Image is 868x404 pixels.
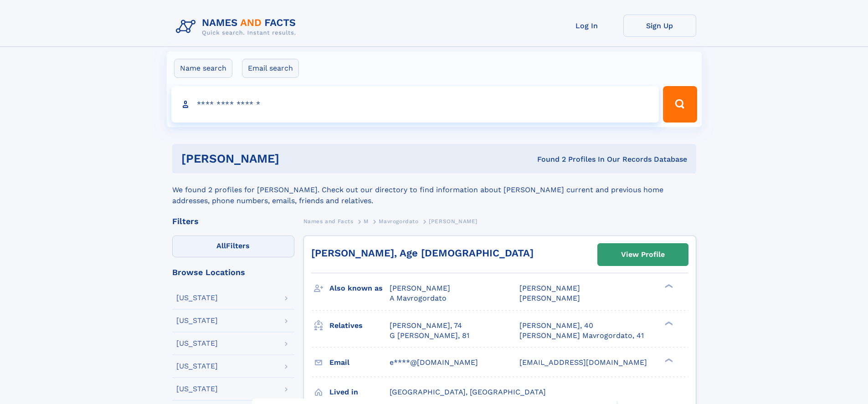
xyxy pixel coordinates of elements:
span: [PERSON_NAME] [519,284,580,292]
a: Sign Up [623,15,696,37]
span: [PERSON_NAME] [390,284,450,292]
div: [US_STATE] [176,385,218,393]
a: [PERSON_NAME] Mavrogordato, 41 [519,331,644,341]
span: [GEOGRAPHIC_DATA], [GEOGRAPHIC_DATA] [390,388,546,396]
label: Name search [174,59,232,78]
a: G [PERSON_NAME], 81 [390,331,469,341]
div: [US_STATE] [176,294,218,302]
span: All [216,241,226,250]
a: View Profile [598,244,688,266]
div: [US_STATE] [176,317,218,324]
span: M [364,218,369,225]
a: [PERSON_NAME], 40 [519,321,593,331]
div: Found 2 Profiles In Our Records Database [408,154,687,164]
a: Names and Facts [303,215,354,227]
h3: Lived in [329,384,390,400]
button: Search Button [663,86,697,123]
img: Logo Names and Facts [172,15,303,39]
a: [PERSON_NAME], 74 [390,321,462,331]
span: A Mavrogordato [390,294,447,302]
div: [US_STATE] [176,340,218,347]
span: [PERSON_NAME] [429,218,478,225]
h3: Also known as [329,281,390,296]
span: [PERSON_NAME] [519,294,580,302]
label: Email search [242,59,299,78]
a: [PERSON_NAME], Age [DEMOGRAPHIC_DATA] [311,247,534,259]
input: search input [171,86,659,123]
div: We found 2 profiles for [PERSON_NAME]. Check out our directory to find information about [PERSON_... [172,174,696,206]
h3: Email [329,355,390,370]
a: Log In [550,15,623,37]
h3: Relatives [329,318,390,333]
a: M [364,215,369,227]
div: ❯ [663,320,673,326]
span: [EMAIL_ADDRESS][DOMAIN_NAME] [519,358,647,367]
div: View Profile [621,244,665,265]
div: Browse Locations [172,268,294,276]
span: Mavrogordato [379,218,418,225]
div: ❯ [663,283,673,289]
h1: [PERSON_NAME] [181,153,408,164]
label: Filters [172,235,294,257]
div: Filters [172,217,294,225]
div: [US_STATE] [176,363,218,370]
div: ❯ [663,357,673,363]
a: Mavrogordato [379,215,418,227]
